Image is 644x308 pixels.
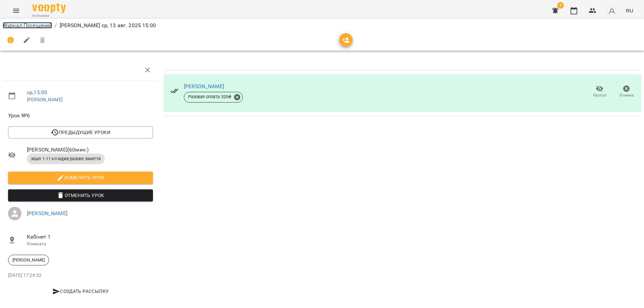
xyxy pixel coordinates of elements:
button: Отмена [613,82,640,101]
a: [PERSON_NAME] [27,97,63,102]
button: Изменить урок [8,172,153,184]
button: Предыдущие уроки [8,126,153,138]
span: [PERSON_NAME] ( 60 мин. ) [27,146,153,154]
img: Voopty Logo [32,3,66,13]
span: [PERSON_NAME] [8,257,49,263]
button: Menu [8,3,24,19]
p: Комната [27,241,153,247]
li: / [55,21,57,29]
span: Кабінет 1 [27,233,153,241]
img: avatar_s.png [607,6,616,15]
div: Разовая оплата 520₴ [184,92,243,103]
span: зошп 1-11 кл індив разове заняття [27,156,105,162]
span: RU [626,7,633,14]
button: RU [623,4,636,17]
span: Урок №6 [8,112,153,120]
p: [PERSON_NAME] ср, 13 авг. 2025 15:00 [60,21,156,29]
button: Прогул [586,82,613,101]
span: Разовая оплата 520 ₴ [184,94,236,100]
span: Предыдущие уроки [13,128,148,136]
a: ср , 15:00 [27,89,47,96]
div: [PERSON_NAME] [8,255,49,265]
span: Отмена [620,93,634,98]
span: For Business [32,14,66,18]
p: [DATE] 17:26:52 [8,272,153,279]
span: Отменить Урок [13,191,148,199]
button: Создать рассылку [8,285,153,297]
button: Отменить Урок [8,189,153,201]
a: [PERSON_NAME] [184,83,224,89]
nav: breadcrumb [3,21,641,29]
span: Создать рассылку [11,287,150,295]
span: Изменить урок [13,174,148,182]
a: Журнал Посещений [3,22,52,28]
a: [PERSON_NAME] [27,210,67,217]
span: 6 [557,2,564,9]
span: Прогул [593,93,606,98]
